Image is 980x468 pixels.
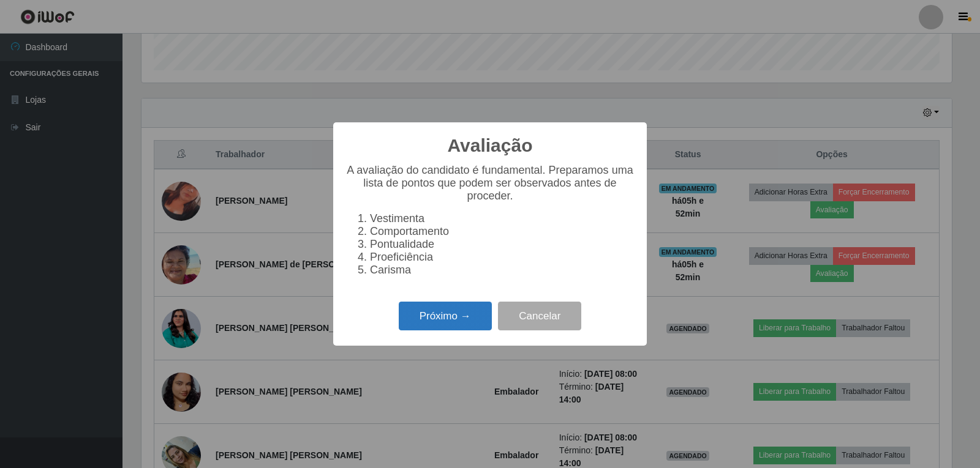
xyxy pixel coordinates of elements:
[370,225,635,238] li: Comportamento
[498,302,581,330] button: Cancelar
[370,251,635,264] li: Proeficiência
[370,212,635,225] li: Vestimenta
[345,164,635,202] p: A avaliação do candidato é fundamental. Preparamos uma lista de pontos que podem ser observados a...
[448,135,533,157] h2: Avaliação
[370,264,635,277] li: Carisma
[370,238,635,251] li: Pontualidade
[399,302,492,330] button: Próximo →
